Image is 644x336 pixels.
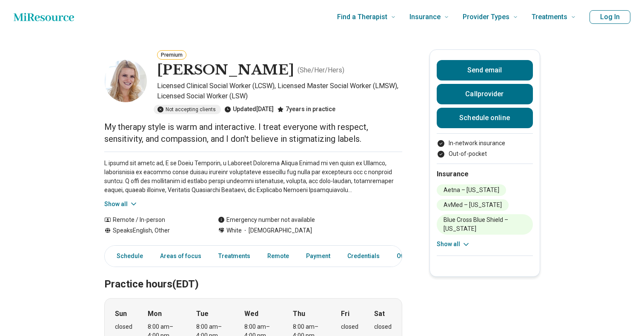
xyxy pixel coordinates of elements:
li: Blue Cross Blue Shield – [US_STATE] [437,214,533,235]
a: Other [392,247,422,265]
button: Premium [157,50,186,60]
li: In-network insurance [437,139,533,148]
strong: Sun [115,309,127,319]
div: closed [341,322,358,331]
div: closed [115,322,132,331]
h2: Practice hours (EDT) [104,257,402,292]
p: L ipsumd sit ametc ad, E se Doeiu Temporin, u Laboreet Dolorema Aliqua Enimad mi ven quisn ex Ull... [104,159,402,195]
p: Licensed Clinical Social Worker (LCSW), Licensed Master Social Worker (LMSW), Licensed Social Wor... [157,81,402,101]
strong: Mon [148,309,162,319]
div: 7 years in practice [277,105,335,114]
strong: Thu [293,309,305,319]
div: Emergency number not available [218,215,315,224]
p: ( She/Her/Hers ) [298,65,344,75]
li: AvMed – [US_STATE] [437,199,509,211]
div: closed [374,322,392,331]
a: Schedule online [437,108,533,128]
img: Casey Albrizio, Licensed Clinical Social Worker (LCSW) [104,60,147,102]
a: Home page [14,9,74,26]
p: My therapy style is warm and interactive. I treat everyone with respect, sensitivity, and compass... [104,121,402,145]
a: Areas of focus [155,247,206,265]
strong: Wed [244,309,258,319]
strong: Sat [374,309,385,319]
div: Remote / In-person [104,215,201,224]
button: Log In [590,10,630,24]
span: Find a Therapist [337,11,387,23]
div: Updated [DATE] [224,105,274,114]
strong: Tue [196,309,209,319]
a: Schedule [106,247,148,265]
li: Aetna – [US_STATE] [437,184,506,196]
span: White [226,226,242,235]
a: Payment [301,247,335,265]
span: Insurance [409,11,441,23]
button: Callprovider [437,84,533,104]
span: [DEMOGRAPHIC_DATA] [242,226,312,235]
span: Treatments [532,11,567,23]
div: Speaks English, Other [104,226,201,235]
span: Provider Types [463,11,509,23]
a: Remote [262,247,294,265]
a: Credentials [342,247,385,265]
h2: Insurance [437,169,533,179]
strong: Fri [341,309,349,319]
button: Show all [437,240,470,249]
h1: [PERSON_NAME] [157,61,294,79]
ul: Payment options [437,139,533,158]
li: Out-of-pocket [437,149,533,158]
div: Not accepting clients [154,105,221,114]
button: Show all [104,200,138,209]
button: Send email [437,60,533,80]
a: Treatments [213,247,255,265]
